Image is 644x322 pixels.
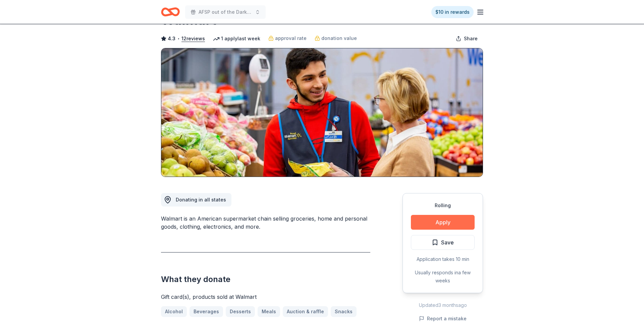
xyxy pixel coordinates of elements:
[213,35,260,43] div: 1 apply last week
[411,235,475,250] button: Save
[402,301,483,309] div: Updated 3 months ago
[190,306,223,317] a: Beverages
[283,306,328,317] a: Auction & raffle
[431,6,474,18] a: $10 in rewards
[161,48,483,177] img: Image for Walmart
[315,34,357,42] a: donation value
[441,238,454,247] span: Save
[411,269,475,285] div: Usually responds in a few weeks
[450,32,483,45] button: Share
[411,201,475,210] div: Rolling
[331,306,357,317] a: Snacks
[161,293,370,301] div: Gift card(s), products sold at Walmart
[226,306,255,317] a: Desserts
[176,197,226,202] span: Donating in all states
[161,4,180,20] a: Home
[199,8,252,16] span: AFSP out of the Darkness Lexington Walk
[177,36,180,41] span: •
[268,34,307,42] a: approval rate
[275,34,307,42] span: approval rate
[161,274,370,285] h2: What they donate
[464,35,478,43] span: Share
[161,306,187,317] a: Alcohol
[411,215,475,230] button: Apply
[185,5,266,19] button: AFSP out of the Darkness Lexington Walk
[181,35,205,43] button: 12reviews
[161,215,370,231] div: Walmart is an American supermarket chain selling groceries, home and personal goods, clothing, el...
[321,34,357,42] span: donation value
[258,306,280,317] a: Meals
[411,255,475,263] div: Application takes 10 min
[168,35,175,43] span: 4.3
